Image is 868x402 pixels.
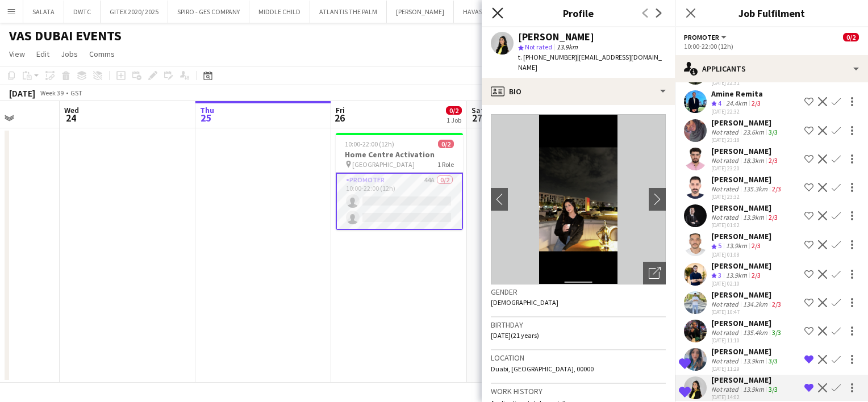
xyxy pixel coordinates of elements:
[741,385,766,393] div: 13.9km
[491,353,666,363] h3: Location
[711,185,741,193] div: Not rated
[711,385,741,393] div: Not rated
[37,89,66,97] span: Week 39
[711,290,783,300] div: [PERSON_NAME]
[711,346,780,357] div: [PERSON_NAME]
[752,271,761,279] app-skills-label: 2/3
[711,308,783,316] div: [DATE] 10:47
[684,33,728,41] button: Promoter
[491,114,666,284] img: Crew avatar or photo
[643,262,666,284] div: Open photos pop-in
[85,47,119,61] a: Comms
[772,328,781,337] app-skills-label: 3/3
[718,99,721,107] span: 4
[336,133,463,230] div: 10:00-22:00 (12h)0/2Home Centre Activation [GEOGRAPHIC_DATA]1 RolePromoter44A0/210:00-22:00 (12h)
[23,1,64,23] button: SALATA
[482,78,675,105] div: Bio
[454,1,590,23] button: HAVAS WORLDWIDE MIDDLE EAST FZ LLC
[62,111,79,124] span: 24
[772,300,781,308] app-skills-label: 2/3
[711,337,783,344] div: [DATE] 11:10
[36,49,49,59] span: Edit
[249,1,310,23] button: MIDDLE CHILD
[336,149,463,160] h3: Home Centre Activation
[711,231,771,241] div: [PERSON_NAME]
[9,49,25,59] span: View
[711,393,780,401] div: [DATE] 14:02
[772,185,781,193] app-skills-label: 2/3
[198,111,214,124] span: 25
[711,375,780,385] div: [PERSON_NAME]
[711,108,763,115] div: [DATE] 22:32
[711,128,741,136] div: Not rated
[491,365,594,373] span: Duabi, [GEOGRAPHIC_DATA], 00000
[741,328,770,337] div: 135.4km
[9,87,35,99] div: [DATE]
[752,99,761,107] app-skills-label: 2/3
[64,1,101,23] button: DWTC
[711,146,780,156] div: [PERSON_NAME]
[446,116,461,124] div: 1 Job
[724,99,749,108] div: 24.4km
[518,53,577,61] span: t. [PHONE_NUMBER]
[684,42,859,51] div: 10:00-22:00 (12h)
[769,156,778,165] app-skills-label: 2/3
[471,105,484,115] span: Sat
[491,331,539,340] span: [DATE] (21 years)
[711,213,741,221] div: Not rated
[675,6,868,20] h3: Job Fulfilment
[769,357,778,365] app-skills-label: 3/3
[518,53,662,72] span: | [EMAIL_ADDRESS][DOMAIN_NAME]
[336,173,463,230] app-card-role: Promoter44A0/210:00-22:00 (12h)
[352,160,415,169] span: [GEOGRAPHIC_DATA]
[64,105,79,115] span: Wed
[711,203,780,213] div: [PERSON_NAME]
[752,241,761,250] app-skills-label: 2/3
[711,300,741,308] div: Not rated
[56,47,82,61] a: Jobs
[491,320,666,330] h3: Birthday
[711,280,771,287] div: [DATE] 02:10
[769,213,778,221] app-skills-label: 2/3
[491,386,666,396] h3: Work history
[32,47,54,61] a: Edit
[711,357,741,365] div: Not rated
[446,106,462,115] span: 0/2
[675,55,868,82] div: Applicants
[554,43,580,51] span: 13.9km
[491,298,558,307] span: [DEMOGRAPHIC_DATA]
[482,6,675,20] h3: Profile
[741,357,766,365] div: 13.9km
[310,1,387,23] button: ATLANTIS THE PALM
[741,156,766,165] div: 18.3km
[684,33,719,41] span: Promoter
[711,251,771,258] div: [DATE] 01:08
[491,287,666,297] h3: Gender
[89,49,115,59] span: Comms
[724,271,749,280] div: 13.9km
[724,241,749,251] div: 13.9km
[518,32,594,42] div: [PERSON_NAME]
[711,328,741,337] div: Not rated
[525,43,552,51] span: Not rated
[101,1,168,23] button: GITEX 2020/ 2025
[334,111,345,124] span: 26
[200,105,214,115] span: Thu
[741,185,770,193] div: 135.3km
[336,105,345,115] span: Fri
[345,140,394,148] span: 10:00-22:00 (12h)
[718,241,721,250] span: 5
[711,165,780,172] div: [DATE] 23:20
[711,221,780,229] div: [DATE] 01:02
[711,136,780,144] div: [DATE] 23:18
[711,365,780,372] div: [DATE] 11:29
[9,27,122,44] h1: VAS DUBAI EVENTS
[70,89,82,97] div: GST
[711,174,783,185] div: [PERSON_NAME]
[769,128,778,136] app-skills-label: 3/3
[741,128,766,136] div: 23.6km
[438,140,454,148] span: 0/2
[387,1,454,23] button: [PERSON_NAME]
[711,318,783,328] div: [PERSON_NAME]
[843,33,859,41] span: 0/2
